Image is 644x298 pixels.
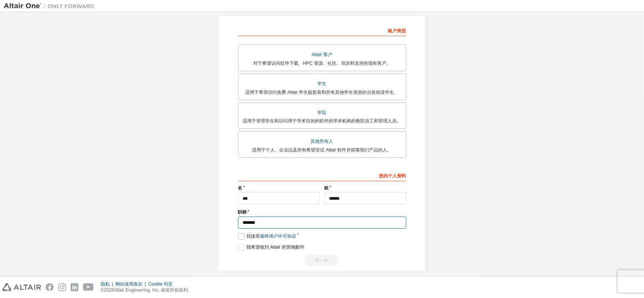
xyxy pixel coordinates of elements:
font: 其他所有人 [311,139,334,144]
font: Cookie 同意 [148,281,173,287]
font: 对于希望访问软件下载、HPC 资源、社区、培训和支持的现有客户。 [253,61,391,66]
font: 学院 [318,110,327,115]
font: 适用于希望访问免费 Altair 学生版套装和所有其他学生资源的当前就读学生。 [245,90,398,95]
img: altair_logo.svg [2,283,41,291]
font: 账户类型 [388,28,406,34]
img: facebook.svg [46,283,54,291]
font: 名 [238,185,243,191]
img: linkedin.svg [71,283,78,291]
font: 姓 [324,185,329,191]
font: Altair Engineering, Inc. 保留所有权利。 [114,287,192,293]
img: 牵牛星一号 [4,2,98,10]
font: 学生 [318,81,327,86]
font: 我希望收到 Altair 的营销邮件 [246,245,304,250]
font: 我接受 [246,234,260,239]
font: 网站使用条款 [115,281,143,287]
font: 适用于个人、企业以及所有希望尝试 Altair 软件并探索我们产品的人。 [252,147,392,153]
font: 隐私 [101,281,110,287]
div: Read and acccept EULA to continue [238,255,406,266]
font: 适用于管理学生和访问用于学术目的的软件的学术机构的教职员工和管理人员。 [243,118,401,124]
font: © [101,287,104,293]
font: Altair 客户 [312,52,332,57]
img: youtube.svg [83,283,94,291]
img: instagram.svg [58,283,66,291]
font: 您的个人资料 [379,173,406,179]
font: 2025 [104,287,114,293]
font: 最终用户许可协议 [260,234,296,239]
font: 职称 [238,209,247,215]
